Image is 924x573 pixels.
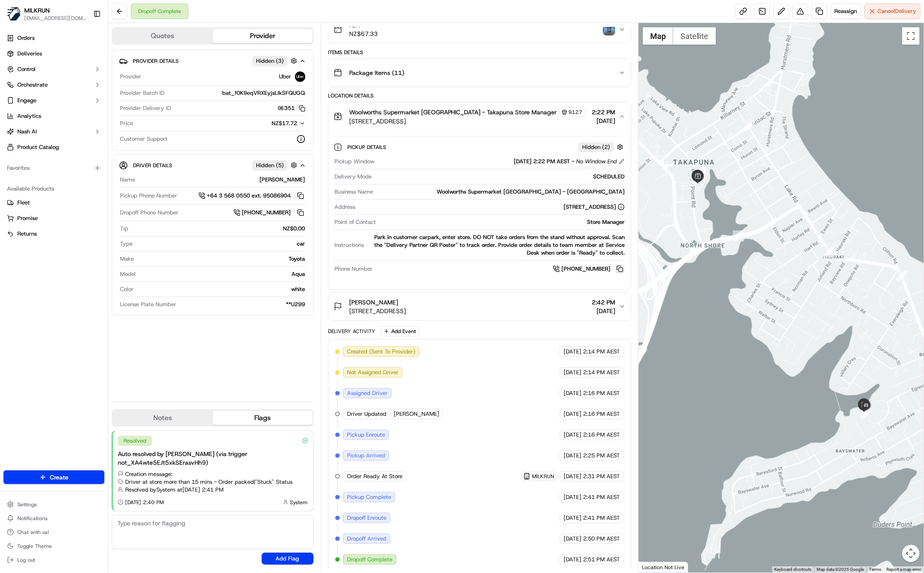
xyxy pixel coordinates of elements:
a: 💻API Documentation [70,122,143,138]
span: 2:51 PM AEST [583,556,620,563]
button: MILKRUN [24,6,50,15]
a: Product Catalog [3,140,104,154]
div: white [137,285,305,293]
span: Fleet [17,199,30,207]
span: at [DATE] 2:41 PM [177,486,224,494]
a: Returns [7,230,101,238]
img: 1736555255976-a54dd68f-1ca7-489b-9aae-adbdc363a1c4 [9,83,24,98]
button: [PERSON_NAME][STREET_ADDRESS]2:42 PM[DATE] [328,293,631,320]
button: Toggle Theme [3,540,104,552]
div: 8 [693,173,704,184]
span: 2:14 PM AEST [583,369,620,376]
span: Resolved by System [125,486,175,494]
span: Phone Number [334,265,373,273]
div: 6 [691,173,702,184]
span: [PERSON_NAME] [394,410,439,418]
div: [STREET_ADDRESS] [564,203,625,211]
span: 2:31 PM AEST [583,473,620,480]
span: Pickup Arrived [347,452,385,460]
span: 2:14 PM AEST [583,348,620,356]
span: System [290,499,308,506]
div: Delivery Activity [328,328,375,335]
button: Toggle fullscreen view [902,27,920,45]
span: Business Name [334,188,373,196]
span: [DATE] [564,473,581,480]
span: API Documentation [82,126,139,134]
button: N/ANZ$67.33photo_proof_of_delivery image [328,16,631,43]
span: [STREET_ADDRESS] [349,117,586,126]
button: Hidden (3) [252,55,299,66]
span: 2:16 PM AEST [583,410,620,418]
img: Nash [9,9,26,26]
span: Pickup Complete [347,493,391,501]
span: Provider Details [133,58,178,65]
span: [STREET_ADDRESS] [349,307,406,315]
span: Log out [17,557,35,563]
div: Auto resolved by [PERSON_NAME] (via trigger not_XA4wte5EJt5xkSErasvHh9) [118,450,308,467]
button: 9E351 [278,104,305,112]
span: Deliveries [17,50,42,58]
button: Engage [3,94,104,107]
div: 5 [694,167,706,178]
span: 2:16 PM AEST [583,431,620,439]
img: Google [641,561,669,573]
span: Woolworths Supermarket [GEOGRAPHIC_DATA] - Takapuna Store Manager [349,108,557,117]
span: Settings [17,501,37,508]
span: Analytics [17,112,41,120]
span: Product Catalog [17,143,59,151]
span: 2:22 PM [592,108,615,117]
span: 2:25 PM AEST [583,452,620,460]
button: Woolworths Supermarket [GEOGRAPHIC_DATA] - Takapuna Store Manager9127[STREET_ADDRESS]2:22 PM[DATE] [328,102,631,131]
button: Flags [213,411,313,425]
button: Show street map [643,27,673,45]
button: Add Event [380,326,419,337]
span: Dropoff Arrived [347,535,386,543]
span: Dropoff Complete [347,556,392,563]
span: [DATE] [564,369,581,376]
span: [DATE] [564,535,581,543]
div: Toyota [137,255,305,263]
button: Reassign [831,3,861,19]
div: 9 [695,169,707,181]
button: Log out [3,554,104,566]
button: Orchestrate [3,78,104,92]
a: Deliveries [3,47,104,61]
span: Provider [120,73,141,81]
span: Provider Delivery ID [120,104,171,112]
span: Hidden ( 3 ) [256,57,284,65]
div: Aqua [139,270,305,278]
button: Driver DetailsHidden (5) [119,158,306,172]
span: 2:16 PM AEST [583,389,620,397]
div: 💻 [73,126,80,133]
span: 2:41 PM AEST [583,514,620,522]
button: Show satellite imagery [673,27,716,45]
button: NZ$17.72 [229,120,305,127]
span: Driver at store more than 15 mins - Order packed | "Stuck" Status [125,478,292,486]
span: Pickup Details [347,144,388,151]
p: Welcome 👋 [9,35,158,49]
span: [DATE] [564,514,581,522]
span: Not Assigned Driver [347,369,399,376]
span: NZ$17.72 [272,120,298,127]
div: Store Manager [379,218,625,226]
span: Notifications [17,515,48,522]
button: Notes [113,411,213,425]
button: Start new chat [147,85,158,96]
div: car [136,240,305,248]
div: [PERSON_NAME] [139,176,305,184]
span: 2:42 PM [592,298,615,307]
button: MILKRUNMILKRUN[EMAIL_ADDRESS][DOMAIN_NAME] [3,3,90,24]
a: [PHONE_NUMBER] [553,264,625,274]
div: SCHEDULED [375,173,625,181]
span: Control [17,65,36,73]
button: Fleet [3,196,104,210]
span: Instructions [334,241,364,249]
a: Powered byPylon [61,146,105,153]
span: Nash AI [17,128,37,136]
span: [PHONE_NUMBER] [242,209,291,217]
span: Toggle Theme [17,543,52,550]
button: photo_proof_of_delivery image [603,23,615,36]
span: Engage [17,97,36,104]
a: Orders [3,31,104,45]
button: Keyboard shortcuts [775,567,812,573]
